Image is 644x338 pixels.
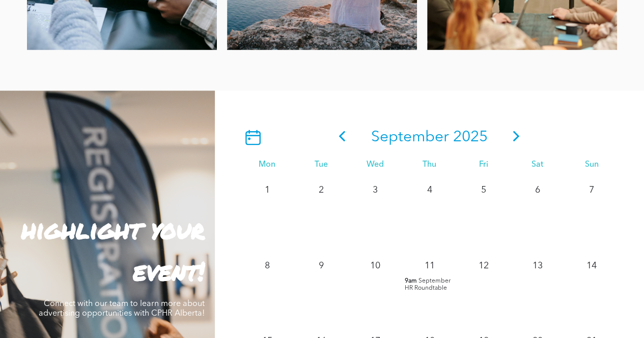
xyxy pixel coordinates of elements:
p: 4 [420,180,438,199]
div: Mon [240,160,294,170]
p: 9 [312,256,330,274]
p: 1 [258,180,276,199]
span: September HR Roundtable [405,278,451,291]
p: 3 [366,180,384,199]
div: Fri [456,160,510,170]
strong: highlight your event! [21,210,205,288]
span: 9am [405,277,417,284]
span: 2025 [453,130,488,145]
span: Connect with our team to learn more about advertising opportunities with CPHR Alberta! [39,299,205,317]
p: 5 [474,180,493,199]
p: 2 [312,180,330,199]
div: Wed [348,160,402,170]
p: 14 [582,256,601,274]
p: 11 [420,256,438,274]
div: Thu [402,160,456,170]
p: 13 [528,256,547,274]
p: 12 [474,256,493,274]
p: 6 [528,180,547,199]
p: 7 [582,180,601,199]
span: September [371,130,449,145]
div: Sat [511,160,565,170]
p: 10 [366,256,384,274]
p: 8 [258,256,276,274]
div: Tue [294,160,348,170]
div: Sun [565,160,619,170]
